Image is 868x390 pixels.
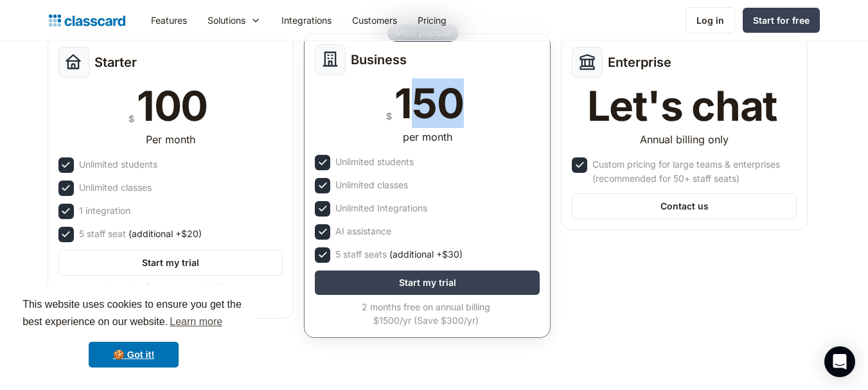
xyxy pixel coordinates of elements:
[208,13,245,27] div: Solutions
[315,270,540,295] a: Start my trial
[640,132,729,147] div: Annual billing only
[587,85,777,127] div: Let's chat
[94,55,137,70] h2: Starter
[753,13,810,27] div: Start for free
[58,250,283,276] a: Start my trial
[403,129,452,145] div: per month
[335,247,463,261] div: 5 staff seats
[686,7,735,33] a: Log in
[608,55,671,70] h2: Enterprise
[315,300,537,327] div: 2 months free on annual billing $1500/yr (Save $300/yr)
[743,8,820,33] a: Start for free
[386,108,392,124] div: $
[89,342,179,368] a: dismiss cookie message
[58,281,281,308] div: 2 months free on annual billing $1000/yr (Save $200/yr)
[592,157,794,186] div: Custom pricing for large teams & enterprises (recommended for 50+ staff seats)
[10,285,257,380] div: cookieconsent
[572,193,797,219] a: Contact us
[696,13,724,27] div: Log in
[79,227,202,241] div: 5 staff seat
[22,297,245,332] span: This website uses cookies to ensure you get the best experience on our website.
[128,111,134,127] div: $
[146,132,195,147] div: Per month
[342,6,407,35] a: Customers
[394,83,463,124] div: 150
[335,201,427,215] div: Unlimited Integrations
[79,157,157,172] div: Unlimited students
[335,178,408,192] div: Unlimited classes
[168,312,224,332] a: learn more about cookies
[197,6,271,35] div: Solutions
[79,204,130,218] div: 1 integration
[79,181,152,195] div: Unlimited classes
[141,6,197,35] a: Features
[351,52,407,67] h2: Business
[824,346,855,377] div: Open Intercom Messenger
[389,247,463,261] span: (additional +$30)
[128,227,202,241] span: (additional +$20)
[335,155,414,169] div: Unlimited students
[271,6,342,35] a: Integrations
[407,6,457,35] a: Pricing
[335,224,391,238] div: AI assistance
[49,12,125,30] a: home
[137,85,208,127] div: 100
